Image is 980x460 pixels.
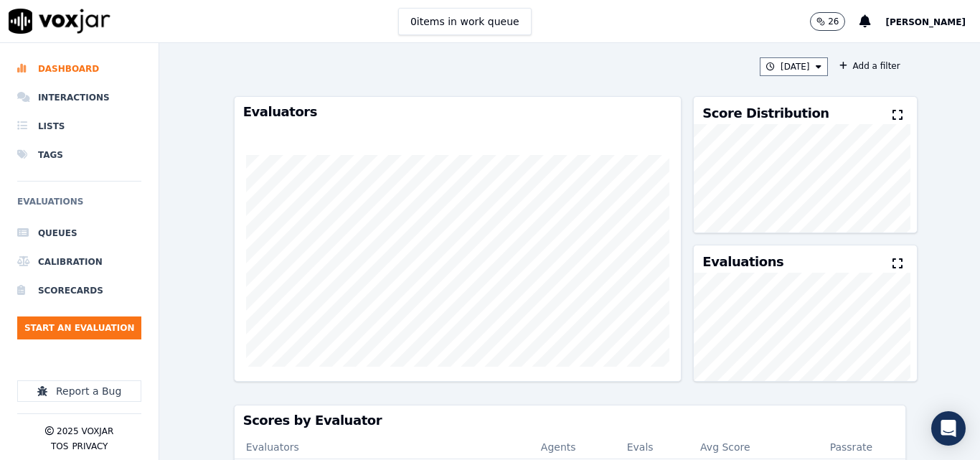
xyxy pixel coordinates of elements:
[529,436,616,459] th: Agents
[834,57,906,75] button: Add a filter
[9,9,110,34] img: voxjar logo
[17,55,141,83] a: Dashboard
[17,248,141,276] a: Calibration
[57,426,113,437] p: 2025 Voxjar
[17,83,141,112] a: Interactions
[17,380,141,402] button: Report a Bug
[616,436,689,459] th: Evals
[17,276,141,305] a: Scorecards
[885,17,966,27] span: [PERSON_NAME]
[72,441,108,452] button: Privacy
[243,105,673,118] h3: Evaluators
[810,12,859,31] button: 26
[689,436,797,459] th: Avg Score
[760,57,828,76] button: [DATE]
[702,255,783,268] h3: Evaluations
[51,441,68,452] button: TOS
[828,16,839,27] p: 26
[810,12,845,31] button: 26
[17,112,141,141] a: Lists
[17,219,141,248] a: Queues
[243,414,897,427] h3: Scores by Evaluator
[931,411,966,446] div: Open Intercom Messenger
[398,8,532,35] button: 0items in work queue
[702,107,829,120] h3: Score Distribution
[17,141,141,169] a: Tags
[885,13,980,30] button: [PERSON_NAME]
[797,436,905,459] th: Passrate
[235,436,529,459] th: Evaluators
[17,193,141,219] h6: Evaluations
[17,316,141,339] button: Start an Evaluation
